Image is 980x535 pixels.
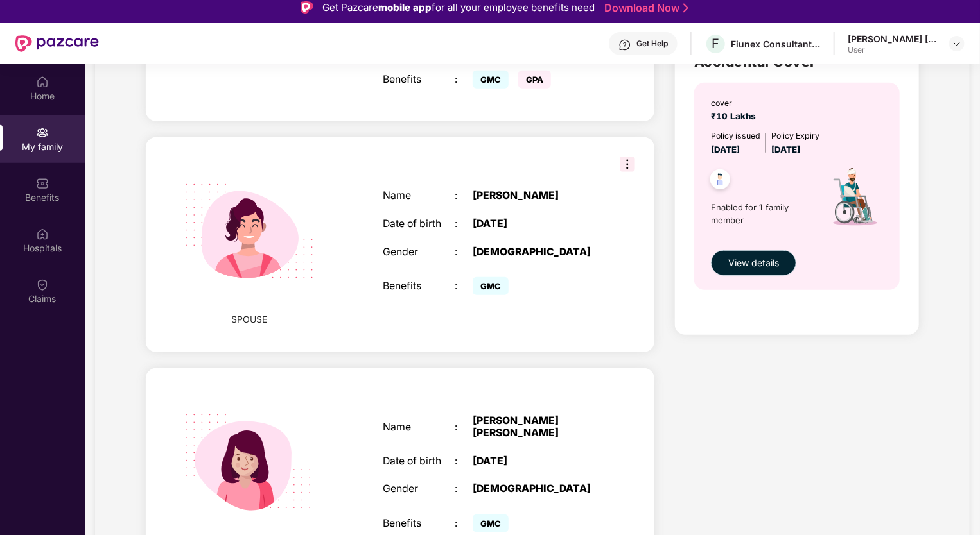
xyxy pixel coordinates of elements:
[455,190,473,202] div: :
[728,256,779,270] span: View details
[455,483,473,495] div: :
[455,280,473,293] div: :
[383,280,455,293] div: Benefits
[473,71,509,89] span: GMC
[711,250,796,276] button: View details
[383,518,455,530] div: Benefits
[455,421,473,434] div: :
[636,38,668,49] div: Get Help
[231,312,267,327] span: SPOUSE
[383,74,455,86] div: Benefits
[455,518,473,530] div: :
[473,415,599,439] div: [PERSON_NAME] [PERSON_NAME]
[711,130,760,142] div: Policy issued
[711,111,761,121] span: ₹10 Lakhs
[473,455,599,468] div: [DATE]
[36,228,49,241] img: svg+xml;base64,PHN2ZyBpZD0iSG9zcGl0YWxzIiB4bWxucz0iaHR0cDovL3d3dy53My5vcmcvMjAwMC9zdmciIHdpZHRoPS...
[620,157,635,172] img: svg+xml;base64,PHN2ZyB3aWR0aD0iMzIiIGhlaWdodD0iMzIiIHZpZXdCb3g9IjAgMCAzMiAzMiIgZmlsbD0ibm9uZSIgeG...
[473,246,599,259] div: [DEMOGRAPHIC_DATA]
[711,144,740,155] span: [DATE]
[36,126,49,139] img: svg+xml;base64,PHN2ZyB3aWR0aD0iMjAiIGhlaWdodD0iMjAiIHZpZXdCb3g9IjAgMCAyMCAyMCIgZmlsbD0ibm9uZSIgeG...
[36,76,49,89] img: svg+xml;base64,PHN2ZyBpZD0iSG9tZSIgeG1sbnM9Imh0dHA6Ly93d3cudzMub3JnLzIwMDAvc3ZnIiB3aWR0aD0iMjAiIG...
[473,218,599,230] div: [DATE]
[455,74,473,86] div: :
[771,144,800,155] span: [DATE]
[704,166,736,197] img: svg+xml;base64,PHN2ZyB4bWxucz0iaHR0cDovL3d3dy53My5vcmcvMjAwMC9zdmciIHdpZHRoPSI0OC45NDMiIGhlaWdodD...
[383,218,455,230] div: Date of birth
[383,455,455,468] div: Date of birth
[378,1,432,13] strong: mobile app
[604,1,685,15] a: Download Now
[952,38,962,49] img: svg+xml;base64,PHN2ZyBpZD0iRHJvcGRvd24tMzJ4MzIiIHhtbG5zPSJodHRwOi8vd3d3LnczLm9yZy8yMDAwL3N2ZyIgd2...
[473,514,509,532] span: GMC
[848,33,938,45] div: [PERSON_NAME] [PERSON_NAME]
[473,277,509,295] span: GMC
[301,1,313,14] img: Logo
[771,130,819,142] div: Policy Expiry
[848,45,938,55] div: User
[455,455,473,468] div: :
[473,483,599,495] div: [DEMOGRAPHIC_DATA]
[168,150,330,312] img: svg+xml;base64,PHN2ZyB4bWxucz0iaHR0cDovL3d3dy53My5vcmcvMjAwMC9zdmciIHdpZHRoPSIyMjQiIGhlaWdodD0iMT...
[731,38,821,50] div: Fiunex Consultants Private Limited
[455,246,473,259] div: :
[383,483,455,495] div: Gender
[473,190,599,202] div: [PERSON_NAME]
[383,190,455,202] div: Name
[383,246,455,259] div: Gender
[683,1,688,15] img: Stroke
[36,177,49,190] img: svg+xml;base64,PHN2ZyBpZD0iQmVuZWZpdHMiIHhtbG5zPSJodHRwOi8vd3d3LnczLm9yZy8yMDAwL3N2ZyIgd2lkdGg9Ij...
[383,421,455,434] div: Name
[813,157,894,244] img: icon
[15,35,99,52] img: New Pazcare Logo
[711,97,761,109] div: cover
[36,278,49,291] img: svg+xml;base64,PHN2ZyBpZD0iQ2xhaW0iIHhtbG5zPSJodHRwOi8vd3d3LnczLm9yZy8yMDAwL3N2ZyIgd2lkdGg9IjIwIi...
[711,201,813,227] span: Enabled for 1 family member
[618,38,631,51] img: svg+xml;base64,PHN2ZyBpZD0iSGVscC0zMngzMiIgeG1sbnM9Imh0dHA6Ly93d3cudzMub3JnLzIwMDAvc3ZnIiB3aWR0aD...
[518,71,551,89] span: GPA
[712,36,720,51] span: F
[455,218,473,230] div: :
